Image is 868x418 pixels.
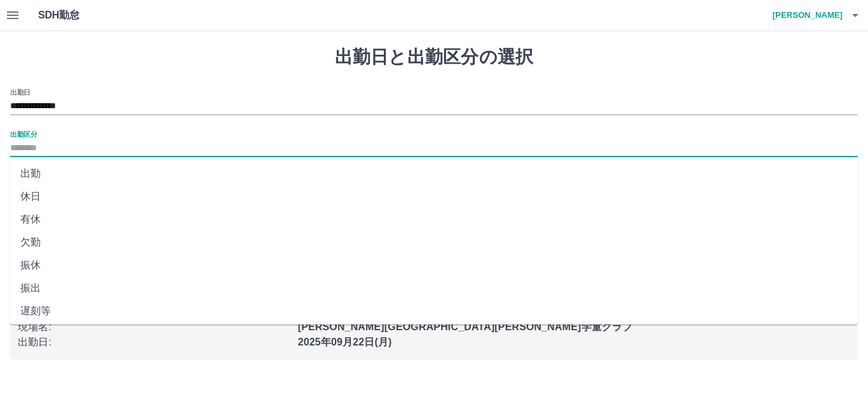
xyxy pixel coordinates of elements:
[10,231,858,254] li: 欠勤
[10,46,858,68] h1: 出勤日と出勤区分の選択
[18,335,290,350] p: 出勤日 :
[10,254,858,277] li: 振休
[10,185,858,208] li: 休日
[10,323,858,345] li: 休業
[10,300,858,323] li: 遅刻等
[10,87,31,97] label: 出勤日
[298,337,392,347] b: 2025年09月22日(月)
[10,129,37,139] label: 出勤区分
[10,277,858,300] li: 振出
[10,162,858,185] li: 出勤
[10,208,858,231] li: 有休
